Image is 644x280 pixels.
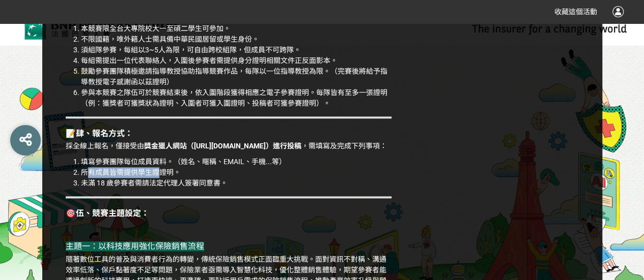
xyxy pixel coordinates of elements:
li: 參與本競賽之隊伍可於競賽結束後，依入圍階段獲得相應之電子參賽證明。每隊皆有至多一張證明（例：獲獎者可獲獎狀為證明、入圍者可獲入圍證明、投稿者可獲參賽證明）。 [81,87,391,109]
li: 不限國籍，唯外籍人士需具備中華民國居留或學生身份。 [81,34,391,45]
li: 所有成員皆需提供學生證證明。 [81,167,391,178]
li: 填寫參賽團隊每位成員資料。（姓名、暱稱、EMAIL、手機...等） [81,157,391,167]
li: 未滿 18 歲參賽者需請法定代理人簽署同意書。 [81,178,391,189]
strong: 獎金獵人網站（[URL][DOMAIN_NAME]）進行投稿 [144,142,301,150]
span: 收藏這個活動 [554,8,597,16]
strong: 📝肆、報名方式： [66,129,133,138]
li: 須組隊參賽，每組以3~5人為限，可自由跨校組隊，但成員不可跨隊。 [81,45,391,55]
strong: 🎯伍、競賽主題設定： [66,208,149,218]
span: 主題一：以科技應用強化保險銷售流程 [66,241,204,251]
p: 採全線上報名，僅接受由 ，需填寫及完成下列事項： [66,141,391,151]
li: 每組需提出一位代表聯絡人，入圍後參賽者需提供身分證明相關文件正反面影本。 [81,55,391,66]
li: 本競賽限全台大專院校大一至碩二學生可參加。 [81,23,391,34]
li: 鼓勵參賽團隊積極邀請指導教授協助指導競賽作品，每隊以一位指導教授為限。（完賽後將給予指導教授電子感謝函以茲證明） [81,66,391,87]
